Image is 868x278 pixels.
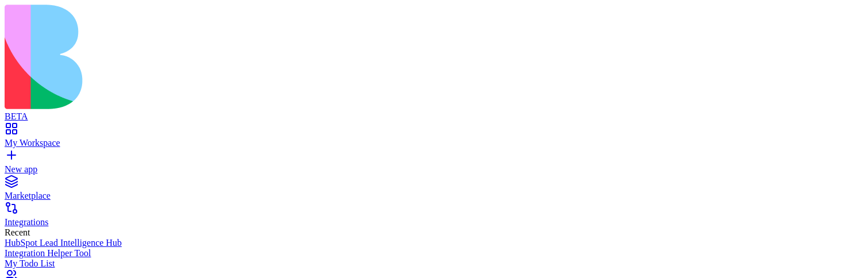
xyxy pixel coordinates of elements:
[5,207,863,227] a: Integrations
[5,5,466,109] img: logo
[5,154,863,175] a: New app
[5,164,863,175] div: New app
[5,238,863,248] a: HubSpot Lead Intelligence Hub
[5,217,863,227] div: Integrations
[5,191,863,201] div: Marketplace
[5,138,863,148] div: My Workspace
[5,101,863,122] a: BETA
[5,111,863,122] div: BETA
[5,128,863,148] a: My Workspace
[5,180,863,201] a: Marketplace
[5,258,863,269] a: My Todo List
[5,227,30,237] span: Recent
[5,248,863,258] a: Integration Helper Tool
[9,14,163,34] h1: Simple Todo List
[9,39,163,53] p: Stay organized and productive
